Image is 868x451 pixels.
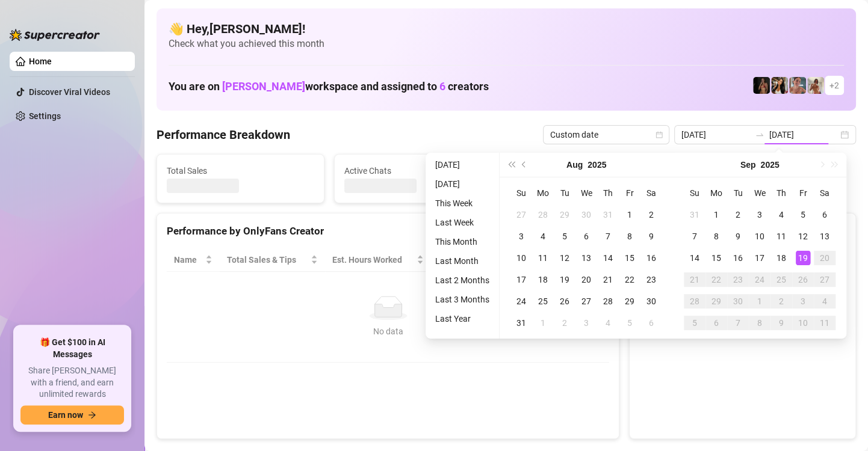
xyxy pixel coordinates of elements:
[550,126,662,144] span: Custom date
[157,126,290,143] h4: Performance Breakdown
[169,37,844,51] span: Check what you achieved this month
[789,77,806,94] img: YL
[88,411,96,419] span: arrow-right
[29,87,110,97] a: Discover Viral Videos
[656,131,663,138] span: calendar
[681,128,750,141] input: Start date
[174,253,203,266] span: Name
[29,111,61,121] a: Settings
[167,248,220,272] th: Name
[431,248,511,272] th: Sales / Hour
[344,164,492,177] span: Active Chats
[807,77,824,94] img: Green
[179,325,597,338] div: No data
[438,253,494,266] span: Sales / Hour
[29,57,52,66] a: Home
[639,223,846,239] div: Sales by OnlyFans Creator
[169,20,844,37] h4: 👋 Hey, [PERSON_NAME] !
[518,253,593,266] span: Chat Conversion
[10,29,100,41] img: logo-BBDzfeDw.svg
[227,253,308,266] span: Total Sales & Tips
[521,164,669,177] span: Messages Sent
[332,253,414,266] div: Est. Hours Worked
[755,130,764,140] span: swap-right
[48,410,83,420] span: Earn now
[753,77,770,94] img: D
[220,248,325,272] th: Total Sales & Tips
[771,77,788,94] img: AD
[511,248,610,272] th: Chat Conversion
[20,365,124,400] span: Share [PERSON_NAME] with a friend, and earn unlimited rewards
[755,130,764,140] span: to
[829,79,839,92] span: + 2
[20,337,124,360] span: 🎁 Get $100 in AI Messages
[769,128,838,141] input: End date
[167,164,314,177] span: Total Sales
[222,80,305,93] span: [PERSON_NAME]
[439,80,445,93] span: 6
[20,405,124,425] button: Earn nowarrow-right
[167,223,609,239] div: Performance by OnlyFans Creator
[169,80,489,93] h1: You are on workspace and assigned to creators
